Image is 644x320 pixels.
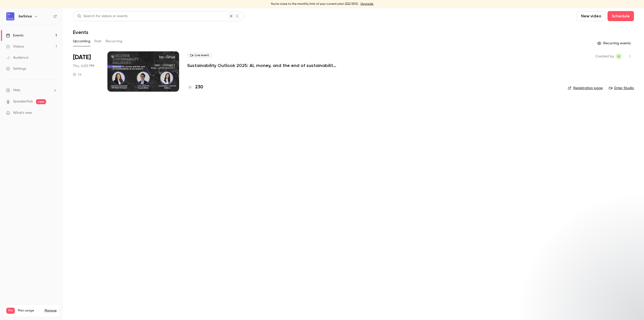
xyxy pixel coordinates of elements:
[6,44,24,49] div: Videos
[18,309,42,313] span: Plan usage
[13,88,20,93] span: Help
[6,88,57,93] li: help-dropdown-opener
[73,37,90,45] button: Upcoming
[6,55,28,60] div: Audience
[608,11,634,21] button: Schedule
[568,86,603,91] a: Registration page
[13,110,32,116] span: What's new
[36,99,46,104] span: new
[73,51,99,92] div: Oct 2 Thu, 4:00 PM (Europe/Amsterdam)
[595,53,614,59] span: Created by
[187,62,338,68] a: Sustainability Outlook 2025: AI, money, and the end of sustainability as we knew it
[19,14,32,19] h6: beSirius
[6,308,15,314] span: Pro
[73,29,88,35] h1: Events
[6,12,14,20] img: beSirius
[360,2,373,6] a: Upgrade
[616,53,622,59] span: Irina Kuzminykh
[609,86,634,91] a: Enter Studio
[195,84,203,91] h4: 230
[77,14,128,19] div: Search for videos or events
[595,39,634,47] button: Recurring events
[577,11,606,21] button: New video
[73,63,94,68] span: Thu, 4:00 PM
[106,37,123,45] button: Recurring
[6,33,23,38] div: Events
[6,66,26,71] div: Settings
[13,99,33,104] a: SpeakerHub
[94,37,102,45] button: Past
[187,52,212,58] span: Live event
[45,309,57,313] a: Manage
[618,53,620,59] span: IK
[73,53,91,61] span: [DATE]
[187,84,203,91] a: 230
[73,73,82,77] div: 1 h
